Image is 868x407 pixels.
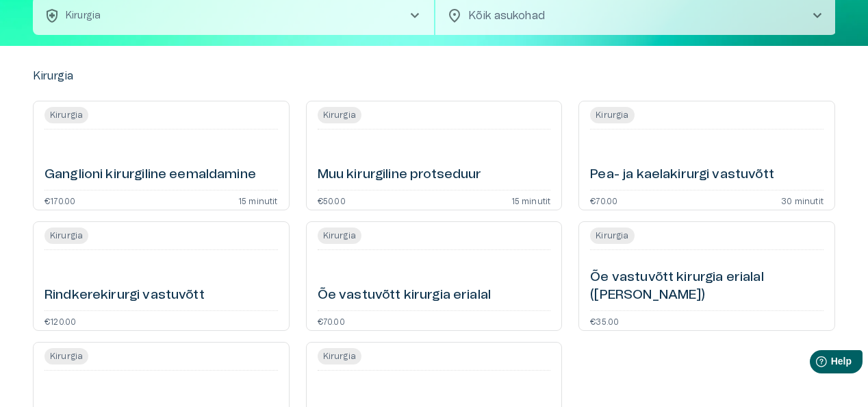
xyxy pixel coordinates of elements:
[446,8,463,24] span: location_on
[318,317,345,325] p: €70.00
[590,166,774,184] h6: Pea- ja kaelakirurgi vastuvõtt
[44,350,88,362] span: Kirurgia
[306,101,563,210] a: Open service booking details
[468,8,787,24] p: Kõik asukohad
[590,317,619,325] p: €35.00
[590,109,634,121] span: Kirurgia
[578,221,835,331] a: Open service booking details
[44,109,88,121] span: Kirurgia
[44,317,76,325] p: €120.00
[306,221,563,331] a: Open service booking details
[44,166,256,184] h6: Ganglioni kirurgiline eemaldamine
[781,196,824,204] p: 30 minutit
[238,196,278,204] p: 15 minutit
[318,286,491,305] h6: Õe vastuvõtt kirurgia erialal
[318,196,346,204] p: €50.00
[318,109,361,121] span: Kirurgia
[44,230,88,242] span: Kirurgia
[590,269,824,305] h6: Õe vastuvõtt kirurgia erialal ([PERSON_NAME])
[578,101,835,210] a: Open service booking details
[318,166,482,184] h6: Muu kirurgiline protseduur
[590,196,617,204] p: €70.00
[809,8,826,24] span: chevron_right
[33,101,290,210] a: Open service booking details
[407,8,423,24] span: chevron_right
[33,68,73,84] p: Kirurgia
[761,345,868,383] iframe: Help widget launcher
[318,230,361,242] span: Kirurgia
[511,196,551,204] p: 15 minutit
[33,221,290,331] a: Open service booking details
[44,8,60,24] span: health_and_safety
[318,350,361,362] span: Kirurgia
[590,230,634,242] span: Kirurgia
[44,286,205,305] h6: Rindkerekirurgi vastuvõtt
[66,9,101,23] p: Kirurgia
[44,196,75,204] p: €170.00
